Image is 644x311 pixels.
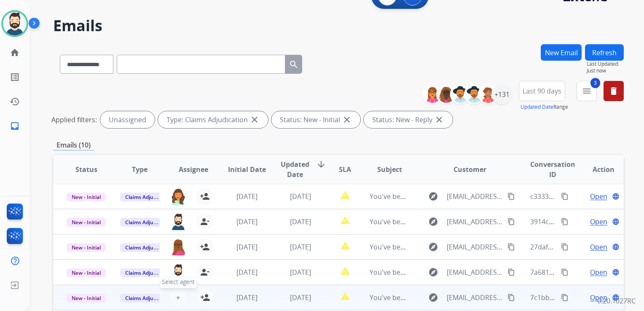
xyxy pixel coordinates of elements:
[597,296,636,306] p: 0.20.1027RC
[523,89,561,93] span: Last 90 days
[158,111,268,128] div: Type: Claims Adjudication
[561,218,569,225] mat-icon: content_copy
[612,268,620,276] mat-icon: language
[507,294,515,301] mat-icon: content_copy
[561,268,569,276] mat-icon: content_copy
[590,267,607,277] span: Open
[364,111,453,128] div: Status: New - Reply
[541,44,582,61] button: New Email
[612,243,620,251] mat-icon: language
[507,268,515,276] mat-icon: content_copy
[200,191,210,201] mat-icon: person_add
[577,81,597,101] button: 3
[434,115,444,125] mat-icon: close
[340,241,350,251] mat-icon: report_problem
[10,121,20,131] mat-icon: inbox
[236,268,258,277] span: [DATE]
[200,217,210,227] mat-icon: person_remove
[10,48,20,58] mat-icon: home
[10,72,20,82] mat-icon: list_alt
[590,242,607,252] span: Open
[289,59,299,70] mat-icon: search
[587,67,624,74] span: Just now
[67,268,106,277] span: New - Initial
[200,267,210,277] mat-icon: person_remove
[340,190,350,200] mat-icon: report_problem
[561,243,569,251] mat-icon: content_copy
[428,292,438,303] mat-icon: explore
[290,217,311,226] span: [DATE]
[67,294,106,303] span: New - Initial
[236,217,258,226] span: [DATE]
[561,193,569,200] mat-icon: content_copy
[290,192,311,201] span: [DATE]
[453,164,486,174] span: Customer
[176,292,180,303] span: +
[530,159,575,180] span: Conversation ID
[582,86,592,96] mat-icon: menu
[370,268,629,277] span: You've been assigned a new service order: bfc0e26c-0083-4384-93c8-4fb7b89f1f18
[447,191,503,201] span: [EMAIL_ADDRESS][DOMAIN_NAME]
[590,292,607,303] span: Open
[587,61,624,67] span: Last Updated:
[170,289,187,306] button: +Select agent
[492,84,512,105] div: +131
[53,17,624,34] h2: Emails
[590,217,607,227] span: Open
[339,164,351,174] span: SLA
[67,243,106,252] span: New - Initial
[51,115,97,125] p: Applied filters:
[447,242,503,252] span: [EMAIL_ADDRESS][DOMAIN_NAME]
[428,242,438,252] mat-icon: explore
[370,192,636,201] span: You've been assigned a new service order: 680e11ba-6aac-49e0-8a02-911d8c365d08
[370,242,634,252] span: You've been assigned a new service order: aa0b7e11-953d-408c-90b0-ef4fe38ddd43
[370,217,636,226] span: You've been assigned a new service order: 6bcec173-78e3-44b0-b07c-184ed445e043
[570,155,624,184] th: Action
[521,103,568,110] span: Range
[612,218,620,225] mat-icon: language
[160,276,197,288] span: Select agent
[561,294,569,301] mat-icon: content_copy
[612,193,620,200] mat-icon: language
[428,217,438,227] mat-icon: explore
[340,291,350,301] mat-icon: report_problem
[340,266,350,276] mat-icon: report_problem
[340,215,350,225] mat-icon: report_problem
[507,243,515,251] mat-icon: content_copy
[67,193,106,201] span: New - Initial
[200,242,210,252] mat-icon: person_add
[281,159,309,180] span: Updated Date
[179,164,208,174] span: Assignee
[447,267,503,277] span: [EMAIL_ADDRESS][DOMAIN_NAME]
[75,164,97,174] span: Status
[507,193,515,200] mat-icon: content_copy
[236,242,258,252] span: [DATE]
[377,164,402,174] span: Subject
[236,192,258,201] span: [DATE]
[585,44,624,61] button: Refresh
[590,191,607,201] span: Open
[447,292,503,303] span: [EMAIL_ADDRESS][DOMAIN_NAME]
[447,217,503,227] span: [EMAIL_ADDRESS][DOMAIN_NAME]
[609,86,619,96] mat-icon: delete
[342,115,352,125] mat-icon: close
[200,292,210,303] mat-icon: person_add
[428,191,438,201] mat-icon: explore
[290,268,311,277] span: [DATE]
[132,164,148,174] span: Type
[53,140,94,150] p: Emails (10)
[271,111,360,128] div: Status: New - Initial
[428,267,438,277] mat-icon: explore
[519,81,565,101] button: Last 90 days
[10,97,20,107] mat-icon: history
[290,242,311,252] span: [DATE]
[170,188,186,205] img: agent-avatar
[612,294,620,301] mat-icon: language
[120,268,178,277] span: Claims Adjudication
[236,293,258,302] span: [DATE]
[100,111,155,128] div: Unassigned
[120,294,178,303] span: Claims Adjudication
[170,213,186,230] img: agent-avatar
[120,243,178,252] span: Claims Adjudication
[370,293,635,302] span: You've been assigned a new service order: 7ecee584-7d88-4de4-abb2-65d5fa7b6f1d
